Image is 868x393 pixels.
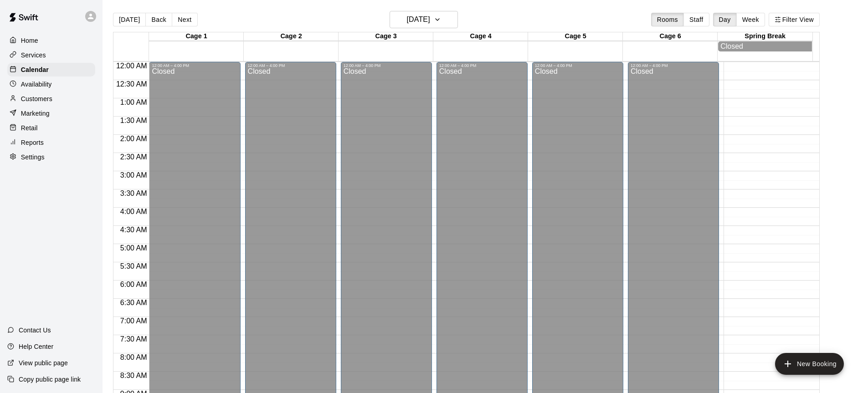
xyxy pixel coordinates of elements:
p: Customers [21,94,52,103]
div: Spring Break [718,32,812,41]
span: 12:00 AM [114,62,149,70]
div: 12:00 AM – 4:00 PM [535,63,621,68]
button: Day [713,13,737,26]
p: Settings [21,153,45,162]
button: Week [736,13,765,26]
div: Closed [720,42,810,51]
span: 3:30 AM [118,189,149,197]
div: 12:00 AM – 4:00 PM [439,63,525,68]
a: Marketing [7,107,95,120]
div: 12:00 AM – 4:00 PM [152,63,237,68]
a: Settings [7,150,95,164]
span: 3:00 AM [118,171,149,179]
div: Cage 4 [433,32,528,41]
a: Customers [7,92,95,106]
span: 7:00 AM [118,317,149,325]
button: [DATE] [390,11,458,28]
span: 8:30 AM [118,372,149,379]
div: Cage 2 [244,32,339,41]
a: Home [7,34,95,47]
div: 12:00 AM – 4:00 PM [344,63,429,68]
button: Filter View [769,13,820,26]
div: 12:00 AM – 4:00 PM [248,63,334,68]
a: Calendar [7,63,95,77]
p: Services [21,51,46,60]
p: Availability [21,80,52,89]
span: 4:30 AM [118,226,149,234]
div: Cage 3 [339,32,433,41]
a: Services [7,48,95,62]
span: 2:00 AM [118,135,149,143]
button: Back [145,13,172,26]
p: Contact Us [19,326,51,335]
h6: [DATE] [407,13,430,26]
a: Availability [7,77,95,91]
span: 12:30 AM [114,80,149,88]
div: 12:00 AM – 4:00 PM [631,63,716,68]
p: View public page [19,358,68,367]
button: Next [172,13,197,26]
a: Reports [7,136,95,149]
p: Retail [21,123,38,133]
div: Cage 1 [149,32,244,41]
button: [DATE] [113,13,146,26]
span: 7:30 AM [118,335,149,343]
button: Staff [683,13,709,26]
p: Marketing [21,109,50,118]
div: Cage 6 [623,32,718,41]
span: 4:00 AM [118,208,149,215]
p: Home [21,36,38,45]
span: 1:30 AM [118,117,149,124]
span: 8:00 AM [118,353,149,361]
p: Calendar [21,65,49,74]
span: 5:30 AM [118,262,149,270]
button: Rooms [651,13,684,26]
p: Help Center [19,342,53,351]
a: Retail [7,121,95,135]
span: 6:30 AM [118,299,149,306]
span: 6:00 AM [118,281,149,288]
div: Cage 5 [528,32,623,41]
span: 2:30 AM [118,153,149,161]
span: 5:00 AM [118,244,149,252]
button: add [775,353,844,375]
p: Reports [21,138,44,147]
p: Copy public page link [19,375,81,384]
span: 1:00 AM [118,98,149,106]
